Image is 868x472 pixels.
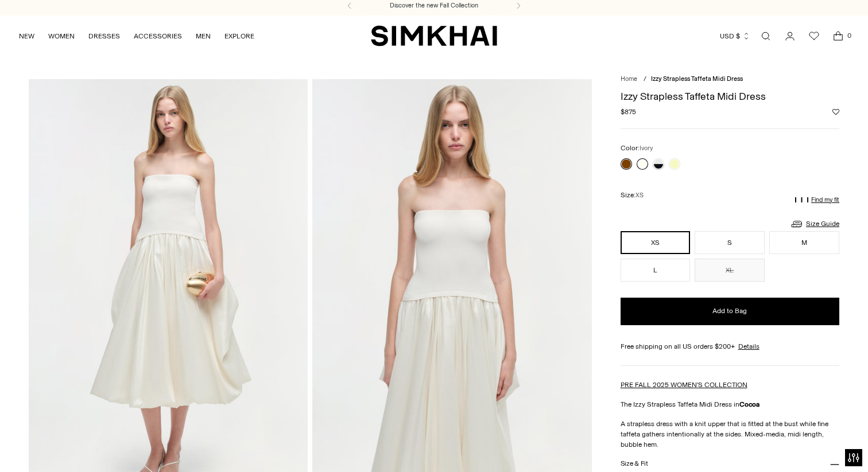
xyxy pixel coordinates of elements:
[827,25,850,48] a: Open cart modal
[390,1,478,10] a: Discover the new Fall Collection
[621,399,839,409] p: The Izzy Strapless Taffeta Midi Dress in
[621,107,636,117] span: $875
[712,306,747,316] span: Add to Bag
[769,231,839,254] button: M
[778,25,801,48] a: Go to the account page
[224,24,254,49] a: EXPLORE
[621,381,747,389] a: PRE FALL 2025 WOMEN'S COLLECTION
[621,231,691,254] button: XS
[621,341,839,352] div: Free shipping on all US orders $200+
[621,75,637,83] a: Home
[621,91,839,102] h1: Izzy Strapless Taffeta Midi Dress
[621,143,653,154] label: Color:
[371,25,497,47] a: SIMKHAI
[720,24,750,49] button: USD $
[695,231,765,254] button: S
[832,108,839,115] button: Add to Wishlist
[196,24,211,49] a: MEN
[640,145,653,152] span: Ivory
[803,25,826,48] a: Wishlist
[134,24,182,49] a: ACCESSORIES
[695,259,765,282] button: XL
[644,75,646,84] div: /
[739,400,759,408] strong: Cocoa
[621,75,839,84] nav: breadcrumbs
[621,460,648,467] h3: Size & Fit
[844,30,854,41] span: 0
[790,217,839,231] a: Size Guide
[651,75,743,83] span: Izzy Strapless Taffeta Midi Dress
[635,192,644,199] span: XS
[738,341,759,352] a: Details
[621,298,839,325] button: Add to Bag
[621,190,644,201] label: Size:
[88,24,120,49] a: DRESSES
[621,419,839,450] p: A strapless dress with a knit upper that is fitted at the bust while fine taffeta gathers intenti...
[19,24,34,49] a: NEW
[621,259,691,282] button: L
[754,25,777,48] a: Open search modal
[48,24,75,49] a: WOMEN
